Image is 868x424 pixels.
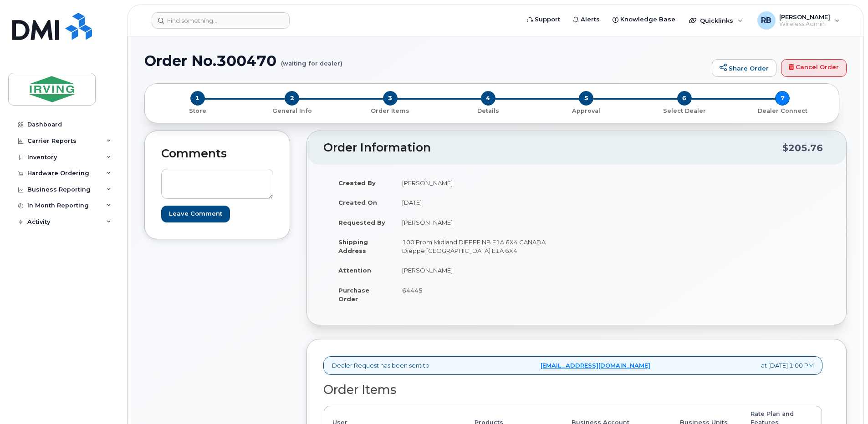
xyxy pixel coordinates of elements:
p: Select Dealer [639,107,730,115]
p: Store [156,107,239,115]
span: 5 [579,91,593,106]
p: Details [443,107,533,115]
a: Cancel Order [781,59,847,77]
h2: Order Information [323,141,782,154]
td: [DATE] [394,192,570,212]
h2: Order Items [323,383,822,397]
td: [PERSON_NAME] [394,173,570,193]
td: [PERSON_NAME] [394,260,570,280]
strong: Requested By [338,219,385,226]
p: Approval [541,107,632,115]
a: 4 Details [439,106,537,115]
a: 6 Select Dealer [635,106,733,115]
input: Leave Comment [161,206,230,222]
p: General Info [246,107,337,115]
h1: Order No.300470 [144,53,707,69]
span: 2 [285,91,299,106]
a: 5 Approval [537,106,635,115]
span: 64445 [402,287,423,294]
span: 1 [190,91,205,106]
strong: Created On [338,199,377,206]
a: 2 General Info [243,106,341,115]
strong: Shipping Address [338,238,368,254]
a: 3 Order Items [341,106,439,115]
small: (waiting for dealer) [281,53,342,67]
div: $205.76 [782,139,823,156]
a: [EMAIL_ADDRESS][DOMAIN_NAME] [541,361,650,370]
a: Share Order [712,59,776,77]
strong: Created By [338,179,376,187]
td: [PERSON_NAME] [394,212,570,232]
strong: Attention [338,267,371,274]
a: 1 Store [152,106,243,115]
span: 3 [383,91,398,106]
td: 100 Prom Midland DIEPPE NB E1A 6X4 CANADA Dieppe [GEOGRAPHIC_DATA] E1A 6X4 [394,232,570,260]
strong: Purchase Order [338,287,369,303]
h2: Comments [161,147,273,160]
span: 4 [481,91,495,106]
div: Dealer Request has been sent to at [DATE] 1:00 PM [323,356,822,375]
p: Order Items [345,107,435,115]
span: 6 [677,91,692,106]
